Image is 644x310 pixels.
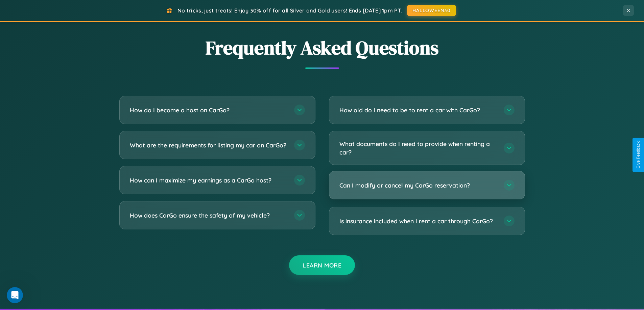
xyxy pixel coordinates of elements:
[130,141,287,149] h3: What are the requirements for listing my car on CarGo?
[339,181,497,190] h3: Can I modify or cancel my CarGo reservation?
[407,5,456,16] button: HALLOWEEN30
[130,176,287,185] h3: How can I maximize my earnings as a CarGo host?
[130,106,287,114] h3: How do I become a host on CarGo?
[177,7,402,14] span: No tricks, just treats! Enjoy 30% off for all Silver and Gold users! Ends [DATE] 1pm PT.
[119,35,525,61] h2: Frequently Asked Questions
[289,255,355,275] button: Learn More
[130,211,287,220] h3: How does CarGo ensure the safety of my vehicle?
[7,287,23,303] iframe: Intercom live chat
[339,140,497,156] h3: What documents do I need to provide when renting a car?
[339,106,497,114] h3: How old do I need to be to rent a car with CarGo?
[636,141,641,169] div: Give Feedback
[339,217,497,225] h3: Is insurance included when I rent a car through CarGo?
